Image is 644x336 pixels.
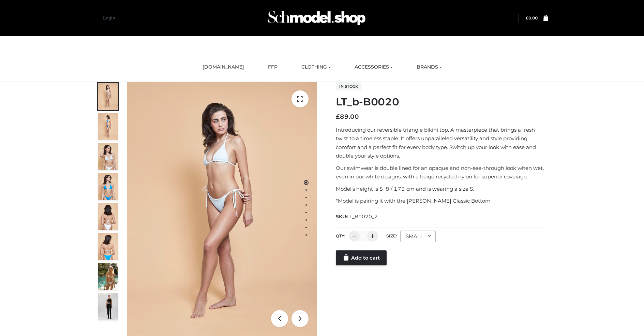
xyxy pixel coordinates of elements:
span: £ [526,15,528,20]
h1: LT_b-B0020 [336,96,548,108]
p: Our swimwear is double lined for an opaque and non-see-through look when wet, even in our white d... [336,164,548,181]
div: SMALL [400,231,436,242]
bdi: 0.00 [526,15,538,20]
span: In stock [336,82,361,90]
p: *Model is pairing it with the [PERSON_NAME] Classic Bottom [336,196,548,205]
img: ArielClassicBikiniTop_CloudNine_AzureSky_OW114ECO_3-scaled.jpg [98,143,118,170]
p: Introducing our reversible triangle bikini top. A masterpiece that brings a fresh twist to a time... [336,126,548,160]
span: SKU: [336,213,378,221]
a: £0.00 [526,15,538,20]
img: 49df5f96394c49d8b5cbdcda3511328a.HD-1080p-2.5Mbps-49301101_thumbnail.jpg [98,293,118,320]
label: QTY: [336,233,345,238]
a: CLOTHING [296,60,336,75]
img: ArielClassicBikiniTop_CloudNine_AzureSky_OW114ECO_8-scaled.jpg [98,233,118,260]
a: [DOMAIN_NAME] [197,60,249,75]
label: Size: [386,233,397,238]
p: Model’s height is 5 ‘8 / 173 cm and is wearing a size S. [336,185,548,193]
img: ArielClassicBikiniTop_CloudNine_AzureSky_OW114ECO_7-scaled.jpg [98,203,118,230]
img: Schmodel Admin 964 [266,4,368,31]
bdi: 89.00 [336,113,359,120]
span: £ [336,113,340,120]
img: ArielClassicBikiniTop_CloudNine_AzureSky_OW114ECO_1-scaled.jpg [98,83,118,110]
a: ACCESSORIES [349,60,398,75]
img: ArielClassicBikiniTop_CloudNine_AzureSky_OW114ECO_2-scaled.jpg [98,113,118,140]
img: LT_b-B0020 [127,82,317,336]
a: Login [103,15,115,20]
img: ArielClassicBikiniTop_CloudNine_AzureSky_OW114ECO_4-scaled.jpg [98,173,118,200]
a: Add to cart [336,250,387,265]
a: FFP [263,60,283,75]
img: Arieltop_CloudNine_AzureSky2.jpg [98,263,118,290]
a: BRANDS [411,60,447,75]
span: LT_B0020_2 [347,214,378,220]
